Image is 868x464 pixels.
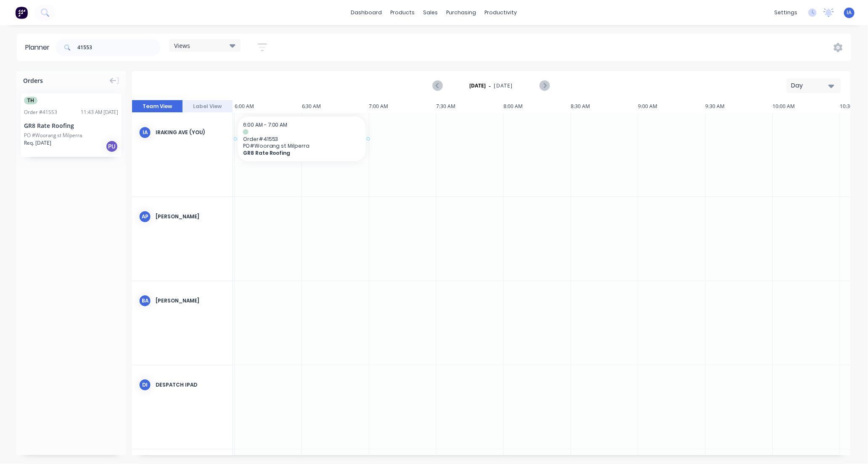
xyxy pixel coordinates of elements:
[25,42,54,53] div: Planner
[156,381,226,389] div: Despatch Ipad
[81,109,118,116] div: 11:43 AM [DATE]
[24,132,82,139] div: PO #Woorang st Milperra
[773,100,840,113] div: 10:00 AM
[132,100,183,113] button: Team View
[24,121,118,130] div: GR8 Rate Roofing
[369,100,437,113] div: 7:00 AM
[183,100,233,113] button: Label View
[433,80,443,91] button: Previous page
[156,297,226,305] div: [PERSON_NAME]
[23,76,43,85] span: Orders
[24,97,37,104] span: TH
[15,6,28,19] img: Factory
[139,294,151,307] div: BA
[139,379,151,391] div: DI
[139,210,151,223] div: AP
[786,78,841,93] button: Day
[419,6,442,19] div: sales
[791,81,830,90] div: Day
[638,100,706,113] div: 9:00 AM
[156,129,226,136] div: Iraking Ave (You)
[235,100,302,113] div: 6:00 AM
[494,82,513,90] span: [DATE]
[302,100,369,113] div: 6:30 AM
[139,126,151,139] div: IA
[24,109,57,116] div: Order # 41553
[106,140,118,153] div: PU
[156,213,226,220] div: [PERSON_NAME]
[540,80,549,91] button: Next page
[347,6,386,19] a: dashboard
[847,9,852,16] span: IA
[770,6,802,19] div: settings
[442,6,481,19] div: purchasing
[174,41,190,50] span: Views
[504,100,571,113] div: 8:00 AM
[481,6,521,19] div: productivity
[571,100,638,113] div: 8:30 AM
[706,100,773,113] div: 9:30 AM
[489,81,491,91] span: -
[386,6,419,19] div: products
[24,139,51,147] span: Req. [DATE]
[77,39,161,56] input: Search for orders...
[437,100,504,113] div: 7:30 AM
[469,82,486,90] strong: [DATE]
